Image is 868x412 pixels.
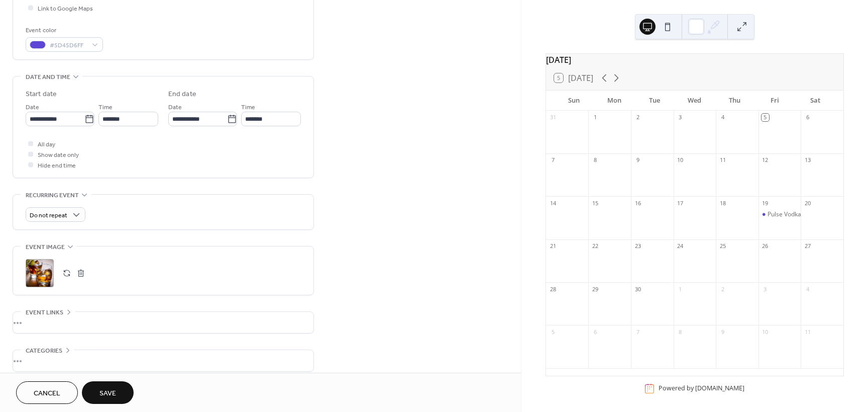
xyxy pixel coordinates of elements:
div: 5 [762,114,769,121]
span: Time [241,102,255,113]
span: Time [98,102,113,113]
div: 12 [762,156,769,164]
div: 23 [634,242,641,250]
div: Tue [634,91,675,111]
div: 11 [804,328,811,336]
div: 6 [591,328,599,336]
div: 24 [677,242,684,250]
div: ; [26,259,54,287]
div: Thu [715,91,755,111]
button: Cancel [16,381,78,404]
div: Fri [755,91,795,111]
div: 30 [634,285,641,293]
span: Categories [26,346,62,356]
div: 3 [677,114,684,121]
div: 2 [634,114,641,121]
span: Cancel [34,388,60,399]
div: 6 [804,114,811,121]
div: 20 [804,199,811,207]
span: All day [38,139,55,150]
span: Hide end time [38,160,76,171]
div: Sat [795,91,835,111]
div: 5 [549,328,557,336]
span: #5D45D6FF [50,40,87,51]
div: Mon [594,91,634,111]
div: 7 [634,328,641,336]
span: Save [99,388,116,399]
div: Start date [26,89,57,100]
div: ••• [13,312,313,333]
div: Pulse Vodka [768,210,801,219]
span: Link to Google Maps [38,4,93,14]
div: 22 [591,242,599,250]
div: 13 [804,156,811,164]
button: Save [82,381,134,404]
a: [DOMAIN_NAME] [695,384,744,393]
div: 16 [634,199,641,207]
div: 28 [549,285,557,293]
div: 18 [719,199,726,207]
div: 4 [719,114,726,121]
div: 9 [719,328,726,336]
div: [DATE] [546,54,843,66]
div: 11 [719,156,726,164]
span: Show date only [38,150,79,160]
div: 10 [677,156,684,164]
div: 3 [762,285,769,293]
span: Event image [26,242,65,253]
div: 9 [634,156,641,164]
div: Powered by [659,384,744,393]
div: 25 [719,242,726,250]
div: 10 [762,328,769,336]
div: 31 [549,114,557,121]
div: 27 [804,242,811,250]
div: 29 [591,285,599,293]
div: 2 [719,285,726,293]
div: 8 [677,328,684,336]
div: 8 [591,156,599,164]
div: 17 [677,199,684,207]
div: 7 [549,156,557,164]
div: 26 [762,242,769,250]
span: Do not repeat [30,210,67,221]
div: 1 [591,114,599,121]
span: Date and time [26,72,70,83]
div: ••• [13,350,313,371]
div: Event color [26,25,101,36]
span: Date [168,102,182,113]
div: Wed [675,91,715,111]
div: 1 [677,285,684,293]
div: 14 [549,199,557,207]
div: 21 [549,242,557,250]
div: 4 [804,285,811,293]
div: End date [168,89,196,100]
span: Event links [26,307,63,318]
div: Pulse Vodka [758,210,801,219]
div: Sun [554,91,594,111]
span: Date [26,102,39,113]
div: 19 [762,199,769,207]
span: Recurring event [26,190,79,201]
div: 15 [591,199,599,207]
